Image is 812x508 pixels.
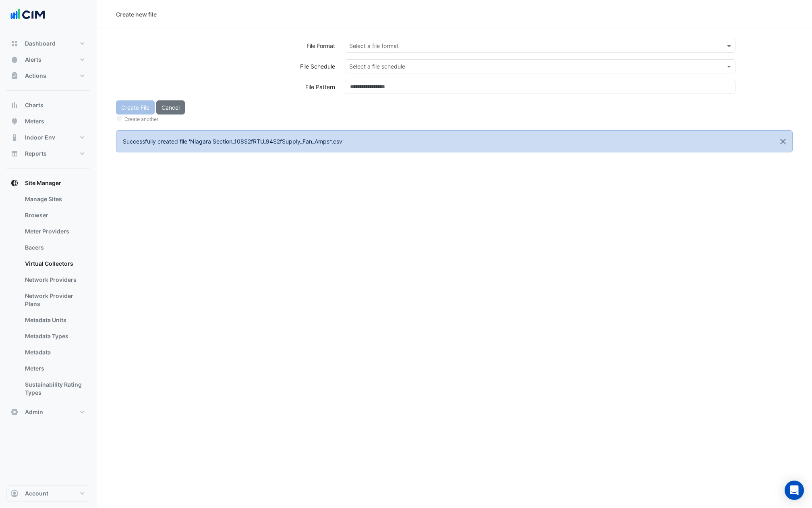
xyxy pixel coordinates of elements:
a: Meters [19,360,90,377]
app-icon: Reports [10,150,19,158]
span: Dashboard [25,40,56,48]
span: Admin [25,408,43,416]
span: Site Manager [25,179,61,187]
app-icon: Indoor Env [10,133,19,142]
button: Cancel [156,100,185,115]
label: File Pattern [305,80,335,94]
button: Account [6,485,90,502]
span: Indoor Env [25,133,55,142]
button: Actions [6,68,90,84]
a: Bacers [19,239,90,256]
button: Admin [6,404,90,420]
a: Metadata [19,344,90,360]
app-icon: Admin [10,408,19,416]
span: Charts [25,101,43,109]
button: Meters [6,113,90,129]
span: Alerts [25,56,41,64]
a: Meter Providers [19,223,90,239]
a: Network Providers [19,272,90,288]
app-icon: Alerts [10,56,19,64]
label: Create another [124,116,158,123]
a: Metadata Units [19,312,90,328]
app-icon: Actions [10,72,19,80]
app-icon: Dashboard [10,40,19,48]
a: Network Provider Plans [19,288,90,312]
a: Virtual Collectors [19,256,90,272]
a: Sustainability Rating Types [19,377,90,401]
a: Manage Sites [19,191,90,207]
div: Open Intercom Messenger [785,481,804,500]
span: Meters [25,117,44,125]
button: Reports [6,146,90,162]
app-icon: Site Manager [10,179,19,187]
span: Account [25,489,48,498]
a: Browser [19,207,90,223]
span: Actions [25,72,46,80]
app-icon: Charts [10,101,19,109]
a: Metadata Types [19,328,90,344]
button: Indoor Env [6,129,90,146]
button: Dashboard [6,35,90,52]
span: Reports [25,150,47,158]
button: Close [774,131,792,152]
button: Site Manager [6,175,90,191]
ngb-alert: Successfully created file 'Niagara Section_108$2fRTU_94$2fSupply_Fan_Amps*.csv' [116,130,793,152]
img: Company Logo [10,6,46,23]
app-icon: Meters [10,117,19,125]
div: Create new file [116,10,157,19]
button: Alerts [6,52,90,68]
div: Site Manager [6,191,90,404]
label: File Format [307,39,335,53]
label: File Schedule [300,59,335,73]
button: Charts [6,97,90,113]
